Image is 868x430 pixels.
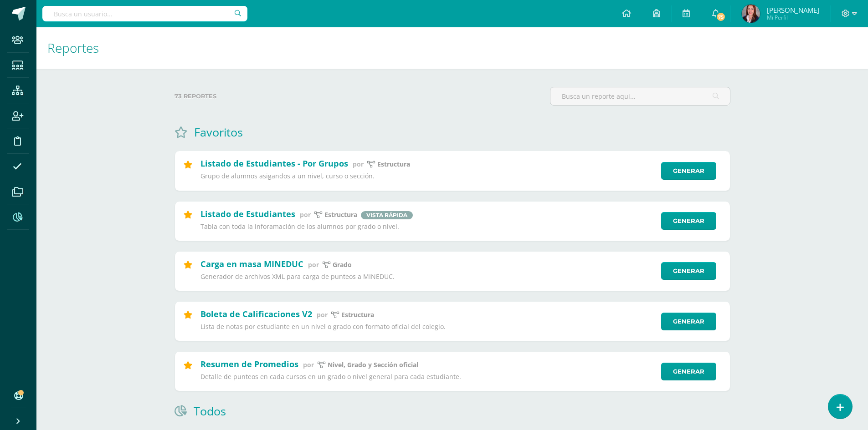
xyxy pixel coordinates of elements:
a: Generar [661,313,716,330]
p: Nivel, Grado y Sección oficial [328,361,418,369]
h1: Favoritos [194,124,243,140]
h2: Listado de Estudiantes [200,208,295,219]
span: por [308,260,319,269]
p: Tabla con toda la inforamación de los alumnos por grado o nivel. [200,223,655,231]
img: f519f5c71b4249acbc874d735f4f43e2.png [742,5,760,23]
label: 73 reportes [175,87,543,106]
h2: Resumen de Promedios [200,359,298,369]
a: Generar [661,262,716,280]
p: Estructura [377,160,410,168]
h2: Listado de Estudiantes - Por Grupos [200,158,348,169]
span: Mi Perfil [767,14,819,21]
span: por [300,210,311,219]
a: Generar [661,162,716,180]
p: Lista de notas por estudiante en un nivel o grado con formato oficial del colegio. [200,323,655,331]
span: [PERSON_NAME] [767,5,819,15]
p: Estructura [341,311,374,319]
input: Busca un usuario... [42,6,247,21]
p: Generador de archivos XML para carga de punteos a MINEDUC. [200,273,655,281]
span: por [317,310,328,319]
a: Generar [661,363,716,380]
span: por [303,360,314,369]
span: Vista rápida [361,211,413,219]
h2: Boleta de Calificaciones V2 [200,309,312,319]
a: Generar [661,212,716,230]
span: Reportes [47,39,99,56]
p: Detalle de punteos en cada cursos en un grado o nivel general para cada estudiante. [200,373,655,381]
p: Grupo de alumnos asigandos a un nivel, curso o sección. [200,172,655,180]
span: 75 [716,12,726,22]
input: Busca un reporte aquí... [550,87,730,105]
p: Grado [333,261,352,269]
p: Estructura [324,211,357,219]
h2: Carga en masa MINEDUC [200,258,303,269]
span: por [353,160,364,168]
h1: Todos [194,403,226,419]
